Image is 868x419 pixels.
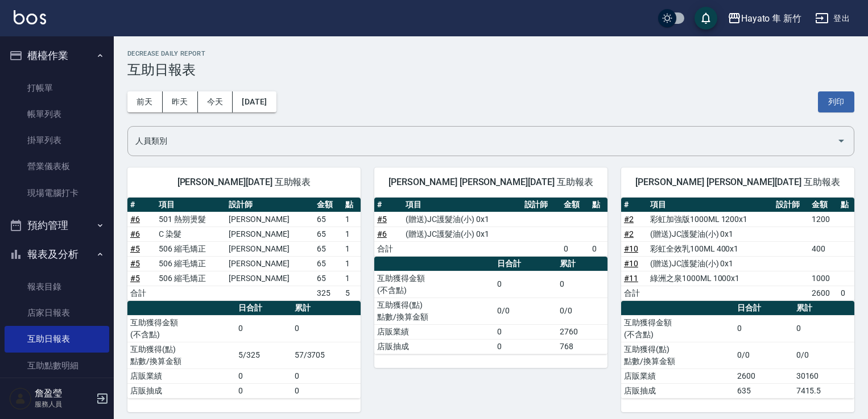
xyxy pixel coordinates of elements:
[127,286,156,300] td: 合計
[5,41,109,70] button: 櫃檯作業
[9,387,32,410] img: Person
[156,256,226,271] td: 506 縮毛矯正
[403,212,521,227] td: (贈送)JC護髮油(小) 0x1
[809,212,838,227] td: 1200
[734,368,793,383] td: 2600
[226,271,314,286] td: [PERSON_NAME]
[5,353,109,379] a: 互助點數明細
[292,315,361,342] td: 0
[156,198,226,212] th: 項目
[734,315,793,342] td: 0
[226,241,314,256] td: [PERSON_NAME]
[163,91,198,112] button: 昨天
[130,274,140,283] a: #5
[127,342,235,368] td: 互助獲得(點) 點數/換算金額
[314,227,342,241] td: 65
[342,227,361,241] td: 1
[235,368,292,383] td: 0
[647,256,773,271] td: (贈送)JC護髮油(小) 0x1
[734,383,793,398] td: 635
[624,215,634,224] a: #2
[647,241,773,256] td: 彩虹全效乳100ML 400x1
[494,271,557,298] td: 0
[388,177,594,188] span: [PERSON_NAME] [PERSON_NAME][DATE] 互助報表
[127,50,854,57] h2: Decrease Daily Report
[838,286,854,300] td: 0
[809,241,838,256] td: 400
[374,339,494,354] td: 店販抽成
[130,215,140,224] a: #6
[342,212,361,227] td: 1
[342,256,361,271] td: 1
[374,198,607,257] table: a dense table
[838,198,854,212] th: 點
[557,324,607,339] td: 2760
[226,198,314,212] th: 設計師
[624,244,638,253] a: #10
[5,153,109,179] a: 營業儀表板
[403,198,521,212] th: 項目
[130,259,140,268] a: #5
[818,91,854,112] button: 列印
[292,383,361,398] td: 0
[374,198,403,212] th: #
[773,198,809,212] th: 設計師
[621,301,854,399] table: a dense table
[314,212,342,227] td: 65
[5,274,109,300] a: 報表目錄
[233,91,276,112] button: [DATE]
[494,339,557,354] td: 0
[589,241,607,256] td: 0
[127,198,156,212] th: #
[314,256,342,271] td: 65
[621,286,647,300] td: 合計
[5,75,109,101] a: 打帳單
[374,257,607,354] table: a dense table
[374,324,494,339] td: 店販業績
[127,91,163,112] button: 前天
[127,383,235,398] td: 店販抽成
[226,212,314,227] td: [PERSON_NAME]
[647,227,773,241] td: (贈送)JC護髮油(小) 0x1
[292,368,361,383] td: 0
[809,271,838,286] td: 1000
[377,215,387,224] a: #5
[14,10,46,24] img: Logo
[793,342,854,368] td: 0/0
[561,241,589,256] td: 0
[647,198,773,212] th: 項目
[561,198,589,212] th: 金額
[695,7,717,30] button: save
[235,342,292,368] td: 5/325
[589,198,607,212] th: 點
[557,339,607,354] td: 768
[494,324,557,339] td: 0
[5,240,109,269] button: 報表及分析
[5,211,109,240] button: 預約管理
[314,241,342,256] td: 65
[5,300,109,326] a: 店家日報表
[522,198,561,212] th: 設計師
[292,301,361,316] th: 累計
[793,301,854,316] th: 累計
[342,271,361,286] td: 1
[235,301,292,316] th: 日合計
[198,91,233,112] button: 今天
[793,383,854,398] td: 7415.5
[141,177,347,188] span: [PERSON_NAME][DATE] 互助報表
[342,286,361,300] td: 5
[557,298,607,324] td: 0/0
[809,286,838,300] td: 2600
[156,241,226,256] td: 506 縮毛矯正
[342,198,361,212] th: 點
[156,227,226,241] td: C 染髮
[557,271,607,298] td: 0
[621,368,734,383] td: 店販業績
[624,274,638,283] a: #11
[734,301,793,316] th: 日合計
[130,229,140,238] a: #6
[314,271,342,286] td: 65
[127,368,235,383] td: 店販業績
[647,212,773,227] td: 彩虹加強版1000ML 1200x1
[734,342,793,368] td: 0/0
